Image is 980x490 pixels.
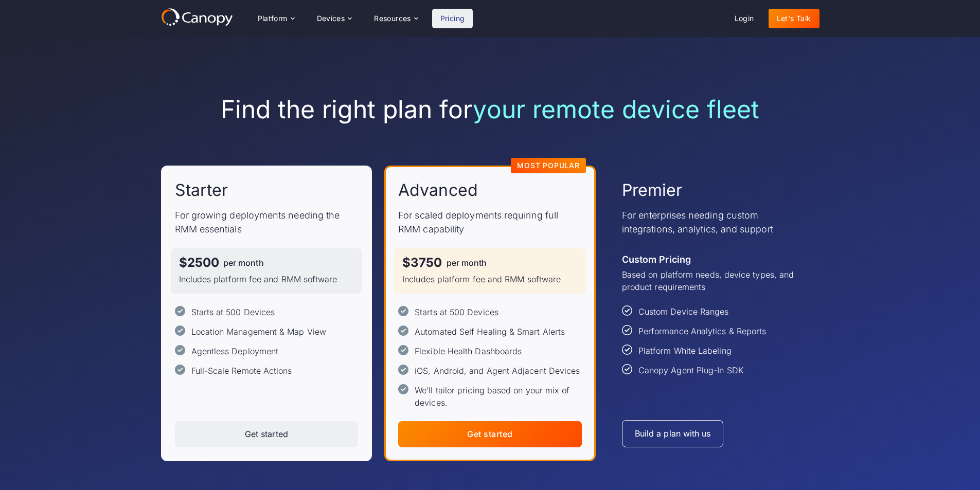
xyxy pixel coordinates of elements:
[223,259,264,267] div: per month
[415,306,498,318] div: Starts at 500 Devices
[415,345,522,357] div: Flexible Health Dashboards
[175,208,359,236] p: For growing deployments needing the RMM essentials
[467,429,512,439] div: Get started
[638,305,729,318] div: Custom Device Ranges
[175,179,228,201] h2: Starter
[415,365,580,377] div: iOS, Android, and Agent Adjacent Devices
[622,420,724,447] a: Build a plan with us
[366,8,425,29] div: Resources
[161,95,819,124] h1: Find the right plan for
[179,273,354,285] p: Includes platform fee and RMM software
[191,306,275,318] div: Starts at 500 Devices
[622,179,683,201] h2: Premier
[622,252,691,266] div: Custom Pricing
[638,364,743,376] div: Canopy Agent Plug-In SDK
[191,325,326,338] div: Location Management & Map View
[517,162,580,169] div: Most Popular
[374,15,411,22] div: Resources
[191,365,292,377] div: Full-Scale Remote Actions
[398,179,478,201] h2: Advanced
[402,273,578,285] p: Includes platform fee and RMM software
[402,257,442,269] div: $3750
[179,257,219,269] div: $2500
[415,325,565,338] div: Automated Self Healing & Smart Alerts
[622,208,806,236] p: For enterprises needing custom integrations, analytics, and support
[317,15,345,22] div: Devices
[635,429,711,439] div: Build a plan with us
[415,384,582,409] div: We’ll tailor pricing based on your mix of devices.
[191,345,279,357] div: Agentless Deployment
[447,259,487,267] div: per month
[309,8,360,29] div: Devices
[638,344,732,357] div: Platform White Labeling
[245,429,288,439] div: Get started
[258,15,288,22] div: Platform
[638,325,766,337] div: Performance Analytics & Reports
[622,268,806,293] p: Based on platform needs, device types, and product requirements
[398,421,582,447] a: Get started
[473,94,759,124] span: your remote device fleet
[175,421,359,447] a: Get started
[726,9,762,28] a: Login
[432,9,473,28] a: Pricing
[398,208,582,236] p: For scaled deployments requiring full RMM capability
[769,9,819,28] a: Let's Talk
[250,8,302,29] div: Platform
